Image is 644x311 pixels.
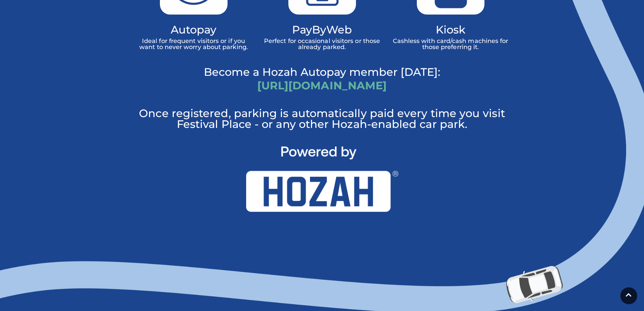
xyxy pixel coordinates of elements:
[391,25,510,35] h4: Kiosk
[135,25,253,35] h4: Autopay
[135,108,510,130] p: Once registered, parking is automatically paid every time you visit Festival Place - or any other...
[257,79,387,92] a: [URL][DOMAIN_NAME]
[135,38,253,50] p: Ideal for frequent visitors or if you want to never worry about parking.
[391,38,510,50] p: Cashless with card/cash machines for those preferring it.
[263,38,381,50] p: Perfect for occasional visitors or those already parked.
[263,25,381,35] h4: PayByWeb
[135,67,510,77] h4: Become a Hozah Autopay member [DATE]:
